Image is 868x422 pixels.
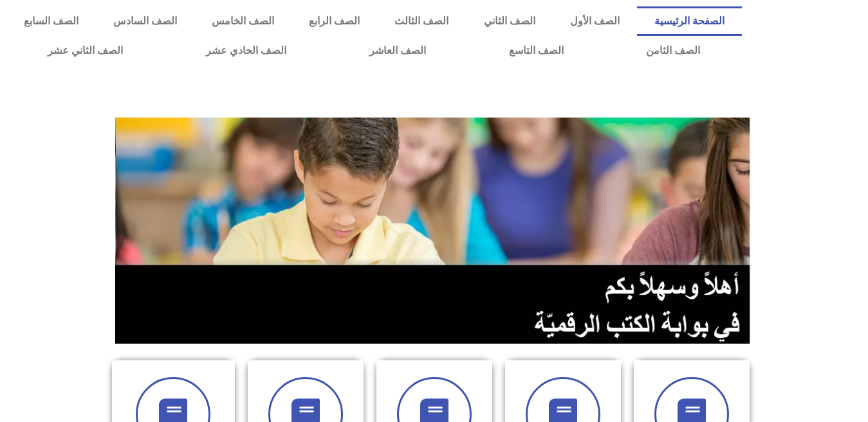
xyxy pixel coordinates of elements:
[6,36,165,66] a: الصف الثاني عشر
[466,6,553,36] a: الصف الثاني
[194,6,291,36] a: الصف الخامس
[467,36,605,66] a: الصف التاسع
[165,36,328,66] a: الصف الحادي عشر
[377,6,466,36] a: الصف الثالث
[553,6,637,36] a: الصف الأول
[637,6,742,36] a: الصفحة الرئيسية
[96,6,194,36] a: الصف السادس
[6,6,96,36] a: الصف السابع
[328,36,468,66] a: الصف العاشر
[291,6,377,36] a: الصف الرابع
[605,36,742,66] a: الصف الثامن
